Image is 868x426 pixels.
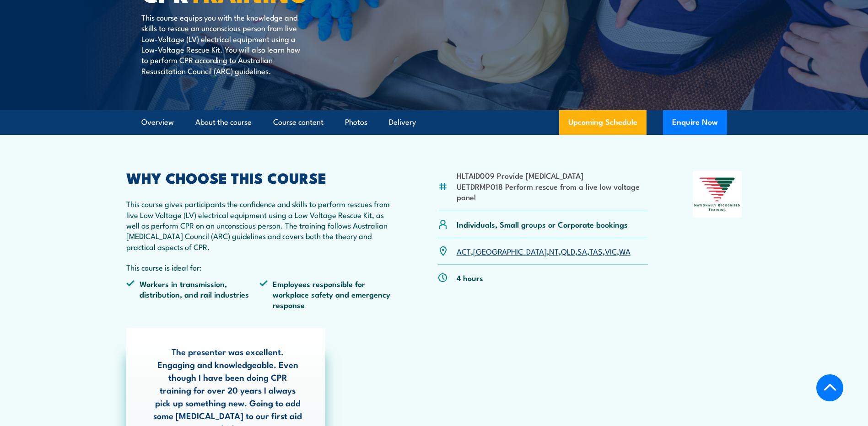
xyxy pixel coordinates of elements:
a: ACT [457,245,471,256]
a: Course content [273,110,323,134]
a: WA [619,245,631,256]
p: This course gives participants the confidence and skills to perform rescues from live Low Voltage... [126,198,394,252]
p: , , , , , , , [457,246,631,256]
a: Photos [345,110,367,134]
button: Enquire Now [663,110,727,135]
p: This course is ideal for: [126,262,394,272]
li: Employees responsible for workplace safety and emergency response [259,278,393,310]
a: [GEOGRAPHIC_DATA] [473,245,547,256]
a: Upcoming Schedule [559,110,647,135]
img: Nationally Recognised Training logo. [693,171,742,218]
a: NT [549,245,559,256]
li: Workers in transmission, distribution, and rail industries [126,278,260,310]
h2: WHY CHOOSE THIS COURSE [126,171,394,184]
a: About the course [195,110,252,134]
li: UETDRMP018 Perform rescue from a live low voltage panel [457,181,648,202]
p: This course equips you with the knowledge and skills to rescue an unconscious person from live Lo... [141,12,308,76]
a: QLD [561,245,575,256]
p: Individuals, Small groups or Corporate bookings [457,219,628,229]
li: HLTAID009 Provide [MEDICAL_DATA] [457,170,648,181]
a: Overview [141,110,174,134]
a: TAS [589,245,603,256]
a: VIC [605,245,617,256]
p: 4 hours [457,272,483,283]
a: Delivery [389,110,416,134]
a: SA [577,245,587,256]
